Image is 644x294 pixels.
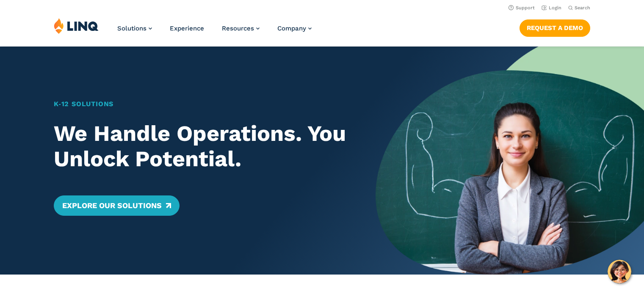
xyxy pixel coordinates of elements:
a: Experience [170,25,204,32]
span: Resources [222,25,254,32]
a: Login [542,5,561,11]
a: Request a Demo [520,19,590,36]
button: Hello, have a question? Let’s chat. [608,260,631,283]
nav: Primary Navigation [117,18,312,46]
a: Company [277,25,312,32]
h2: We Handle Operations. You Unlock Potential. [54,121,350,172]
h1: K‑12 Solutions [54,99,350,109]
a: Resources [222,25,260,32]
img: Home Banner [376,47,644,275]
a: Explore Our Solutions [54,195,180,216]
a: Solutions [117,25,152,32]
button: Open Search Bar [568,5,590,11]
span: Search [575,5,590,11]
nav: Button Navigation [520,18,590,36]
span: Company [277,25,306,32]
span: Solutions [117,25,146,32]
a: Support [509,5,535,11]
img: LINQ | K‑12 Software [54,18,99,34]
